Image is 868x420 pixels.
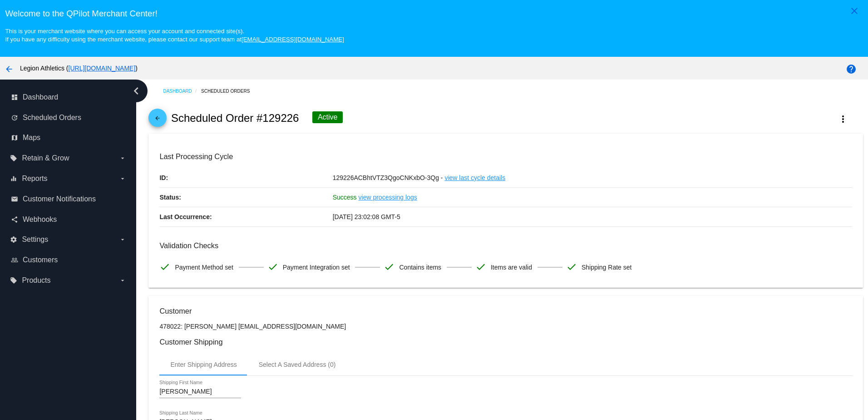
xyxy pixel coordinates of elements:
[23,256,58,264] span: Customers
[10,155,17,162] i: local_offer
[163,84,201,98] a: Dashboard
[5,9,863,19] h3: Welcome to the QPilot Merchant Center!
[5,28,344,43] small: This is your merchant website where you can access your account and connected site(s). If you hav...
[22,235,48,244] span: Settings
[119,175,126,182] i: arrow_drop_down
[23,114,81,122] span: Scheduled Orders
[399,258,441,277] span: Contains items
[129,84,143,98] i: chevron_left
[333,213,400,220] span: [DATE] 23:02:08 GMT-5
[159,338,852,346] h3: Customer Shipping
[582,258,632,277] span: Shipping Rate set
[259,361,336,368] div: Select A Saved Address (0)
[849,5,860,16] mat-icon: close
[11,130,126,145] a: map Maps
[11,110,126,125] a: update Scheduled Orders
[267,261,278,272] mat-icon: check
[10,175,17,182] i: equalizer
[333,194,357,201] span: Success
[159,261,170,272] mat-icon: check
[201,84,258,98] a: Scheduled Orders
[119,236,126,243] i: arrow_drop_down
[23,215,57,224] span: Webhooks
[159,168,332,187] p: ID:
[159,307,852,315] h3: Customer
[23,134,40,142] span: Maps
[10,277,17,284] i: local_offer
[491,258,532,277] span: Items are valid
[119,155,126,162] i: arrow_drop_down
[838,114,848,125] mat-icon: more_vert
[283,258,350,277] span: Payment Integration set
[159,188,332,207] p: Status:
[11,134,18,141] i: map
[159,388,241,395] input: Shipping First Name
[384,261,395,272] mat-icon: check
[359,188,417,207] a: view processing logs
[333,174,443,181] span: 129226ACBhtVTZ3QgoCNKxbO-3Qg -
[23,195,96,203] span: Customer Notifications
[159,323,852,330] p: 478022: [PERSON_NAME] [EMAIL_ADDRESS][DOMAIN_NAME]
[170,361,237,368] div: Enter Shipping Address
[159,207,332,226] p: Last Occurrence:
[119,277,126,284] i: arrow_drop_down
[846,64,857,75] mat-icon: help
[312,111,343,123] div: Active
[22,175,47,183] span: Reports
[11,216,18,223] i: share
[159,152,852,161] h3: Last Processing Cycle
[69,65,136,72] a: [URL][DOMAIN_NAME]
[10,236,17,243] i: settings
[11,253,126,267] a: people_outline Customers
[20,65,138,72] span: Legion Athletics ( )
[22,154,69,162] span: Retain & Grow
[4,64,15,75] mat-icon: arrow_back
[566,261,577,272] mat-icon: check
[22,276,50,285] span: Products
[175,258,233,277] span: Payment Method set
[171,112,299,125] h2: Scheduled Order #129226
[23,93,58,101] span: Dashboard
[11,192,126,206] a: email Customer Notifications
[11,212,126,227] a: share Webhooks
[159,241,852,250] h3: Validation Checks
[242,36,344,43] a: [EMAIL_ADDRESS][DOMAIN_NAME]
[11,94,18,101] i: dashboard
[11,90,126,105] a: dashboard Dashboard
[475,261,486,272] mat-icon: check
[11,114,18,121] i: update
[444,168,505,187] a: view last cycle details
[152,115,163,126] mat-icon: arrow_back
[11,195,18,203] i: email
[11,256,18,264] i: people_outline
